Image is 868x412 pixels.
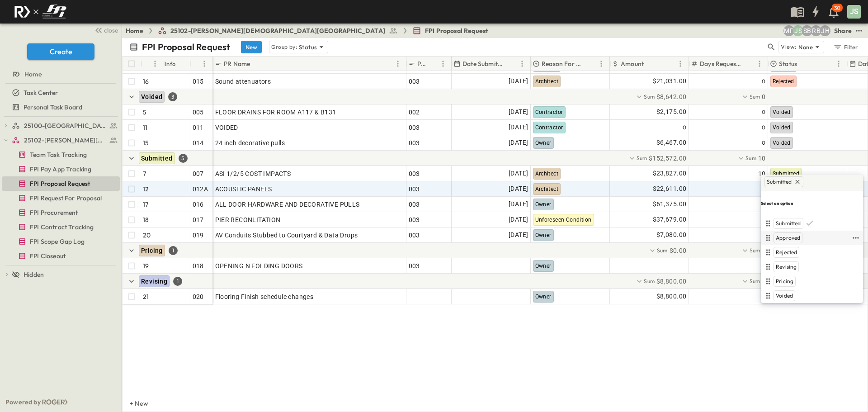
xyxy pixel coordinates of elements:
[412,26,488,35] a: FPI Proposal Request
[802,25,812,36] div: Sterling Barnett (sterling@fpibuilders.com)
[776,263,797,270] span: Revising
[763,218,861,229] div: Submitted
[776,220,801,227] span: Submitted
[409,138,420,147] span: 003
[763,247,861,258] div: Rejected
[30,165,91,174] span: FPI Pay App Tracking
[509,137,528,148] span: [DATE]
[621,59,644,68] p: Amount
[745,154,756,162] p: Sum
[653,199,687,209] span: $61,375.00
[24,103,82,112] span: Personal Task Board
[773,109,791,115] span: Voided
[299,43,317,52] p: Status
[2,133,120,147] div: 25102-Christ The Redeemer Anglican Churchtest
[30,150,87,159] span: Team Task Tracking
[691,183,766,195] div: 0
[776,292,793,299] span: Voided
[126,26,143,35] a: Home
[252,59,262,69] button: Sort
[675,58,686,69] button: Menu
[535,78,559,85] span: Architect
[143,108,146,117] p: 5
[535,140,552,146] span: Owner
[535,263,552,269] span: Owner
[758,154,766,163] span: 10
[104,26,118,35] span: close
[428,59,438,69] button: Sort
[215,261,303,270] span: OPENING N FOLDING DOORS
[143,77,149,86] p: 16
[30,251,66,260] span: FPI Closeout
[2,118,120,133] div: 25100-Vanguard Prep Schooltest
[2,235,118,248] a: FPI Scope Gap Log
[781,42,797,52] p: View:
[596,58,607,69] button: Menu
[761,200,863,206] h6: Select an option
[142,41,230,53] p: FPI Proposal Request
[215,231,358,240] span: AV Conduits Stubbed to Courtyard & Data Drops
[610,120,689,135] div: 0
[2,86,118,99] a: Task Center
[27,43,94,60] button: Create
[215,185,272,194] span: ACOUSTIC PANELS
[2,101,118,114] a: Personal Task Board
[199,58,210,69] button: Menu
[750,246,760,254] p: Sum
[763,276,861,287] div: Pricing
[2,234,120,249] div: FPI Scope Gap Logtest
[700,59,742,68] p: Days Requested
[30,223,94,232] span: FPI Contract Tracking
[438,58,448,69] button: Menu
[535,186,559,192] span: Architect
[763,290,861,301] div: Voided
[509,122,528,133] span: [DATE]
[833,42,859,52] div: Filter
[24,270,44,279] span: Hidden
[834,26,852,35] div: Share
[168,92,177,101] div: 3
[271,43,297,52] p: Group by:
[215,169,291,178] span: ASI 1/2/5 COST IMPACTS
[91,24,120,36] button: close
[649,154,686,163] span: $152,572.00
[158,26,398,35] a: 25102-[PERSON_NAME][DEMOGRAPHIC_DATA][GEOGRAPHIC_DATA]
[763,261,861,272] div: Revising
[644,93,655,100] p: Sum
[833,58,844,69] button: Menu
[2,68,118,81] a: Home
[656,277,687,286] span: $8,800.00
[637,154,647,162] p: Sum
[653,214,687,225] span: $37,679.00
[542,59,584,68] p: Reason For Change
[173,277,182,286] div: 1
[409,77,420,86] span: 003
[2,205,120,220] div: FPI Procurementtest
[215,108,336,117] span: FLOOR DRAINS FOR ROOM A117 & B131
[392,58,403,69] button: Menu
[126,26,494,35] nav: breadcrumbs
[691,213,766,226] div: 0
[691,121,766,134] div: 0
[754,58,765,69] button: Menu
[215,138,285,147] span: 24 inch decorative pulls
[2,148,118,161] a: Team Task Tracking
[656,92,687,101] span: $8,642.00
[150,58,160,69] button: Menu
[169,246,178,255] div: 1
[811,25,821,36] div: Regina Barnett (rbarnett@fpibuilders.com)
[847,5,861,19] div: JS
[409,123,420,132] span: 003
[2,206,118,219] a: FPI Procurement
[215,77,271,86] span: Sound attenuators
[24,121,107,130] span: 25100-Vanguard Prep School
[509,107,528,117] span: [DATE]
[30,237,85,246] span: FPI Scope Gap Log
[773,124,791,131] span: Voided
[143,138,149,147] p: 15
[691,75,766,88] div: 0
[653,76,687,86] span: $21,031.00
[507,59,517,69] button: Sort
[762,92,765,101] span: 0
[163,57,190,71] div: Info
